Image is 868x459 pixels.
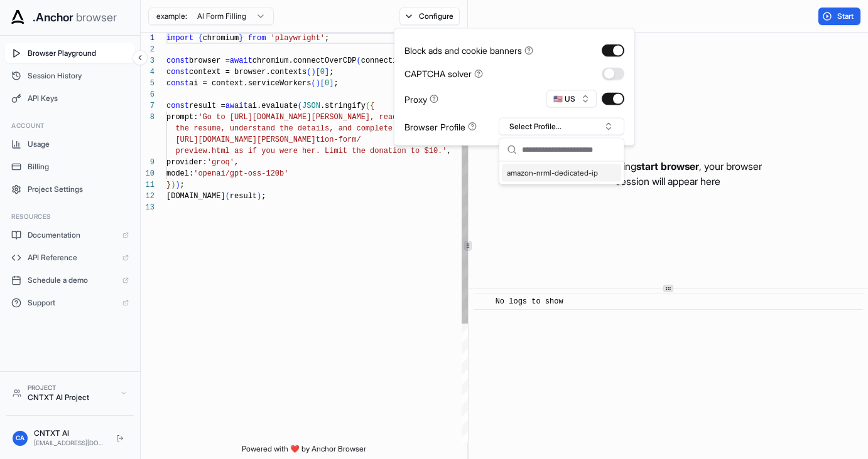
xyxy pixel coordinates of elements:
span: ( [307,68,311,76]
div: 4 [141,66,155,78]
span: await [225,102,248,110]
span: tion-form/ [316,135,361,144]
div: 8 [141,112,155,123]
span: ; [180,181,185,189]
button: Configure [399,8,460,25]
a: Documentation [5,225,135,245]
span: ad [388,113,397,122]
span: } [166,181,171,189]
img: Anchor Icon [8,8,28,28]
div: Browser Profile [404,120,477,133]
span: the resume, understand the details, and complete t [175,124,401,133]
span: ) [316,79,320,88]
div: 2 [141,44,155,55]
span: ( [366,102,370,110]
span: 'openai/gpt-oss-120b' [193,169,288,178]
span: ) [311,68,315,76]
div: 10 [141,168,155,179]
button: Select Profile... [499,118,624,135]
div: CAPTCHA solver [404,67,483,80]
span: model: [166,169,193,178]
span: [DOMAIN_NAME] [166,192,225,201]
span: const [166,56,189,65]
span: [URL][DOMAIN_NAME][PERSON_NAME] [175,135,315,144]
span: prompt: [166,113,198,122]
span: ; [329,68,334,76]
div: CNTXT AI [34,428,106,438]
span: [ [316,68,320,76]
button: Start [818,8,860,25]
a: Support [5,293,135,313]
span: ; [325,34,329,43]
span: n to $10.' [401,147,447,156]
a: Schedule a demo [5,270,135,290]
span: 0 [320,68,325,76]
button: Usage [5,134,135,154]
button: Billing [5,157,135,177]
a: API Reference [5,248,135,268]
h3: Account [11,121,129,130]
span: ( [225,192,230,201]
span: 'groq' [207,158,234,167]
span: result = [189,102,225,110]
span: CA [16,433,24,443]
p: After pressing , your browser session will appear here [575,159,762,189]
button: Project Settings [5,179,135,199]
span: , [234,158,239,167]
span: Documentation [28,230,116,240]
span: await [230,56,252,65]
span: Support [28,298,116,308]
div: 3 [141,55,155,66]
div: Block ads and cookie banners [404,44,533,57]
div: Proxy [404,92,438,105]
span: provider: [166,158,207,167]
div: CNTXT AI Project [28,393,114,403]
span: 'playwright' [271,34,325,43]
span: { [198,34,202,43]
div: 12 [141,191,155,202]
button: Browser Playground [5,43,135,63]
span: import [166,34,193,43]
span: Start [837,11,855,21]
span: Browser Playground [28,48,129,58]
span: ] [325,68,329,76]
span: context = browser.contexts [189,68,307,76]
span: .stringify [320,102,366,110]
span: Project Settings [28,184,129,194]
span: Session History [28,71,129,81]
span: const [166,68,189,76]
button: Logout [112,431,127,446]
div: amazon-nrml-dedicated-ip [502,164,621,182]
span: Schedule a demo [28,275,116,285]
button: ProjectCNTXT AI Project [6,378,134,408]
span: ) [175,181,180,189]
div: [EMAIL_ADDRESS][DOMAIN_NAME] [34,438,106,448]
div: 9 [141,157,155,168]
span: ( [356,56,361,65]
span: API Keys [28,93,129,103]
span: ​ [480,295,486,308]
span: preview.html as if you were her. Limit the donatio [175,147,401,156]
button: API Keys [5,88,135,108]
span: ) [257,192,261,201]
span: ( [298,102,302,110]
div: 13 [141,202,155,213]
span: browser [76,9,117,26]
span: from [248,34,266,43]
div: 5 [141,78,155,89]
div: 7 [141,100,155,112]
span: ( [311,79,315,88]
span: connectionString [361,56,433,65]
div: 6 [141,89,155,100]
span: No logs to show [496,297,563,306]
span: { [370,102,374,110]
span: [ [320,79,325,88]
span: example: [156,11,187,21]
span: chromium.connectOverCDP [252,56,357,65]
span: result [230,192,257,201]
span: browser = [189,56,230,65]
button: Session History [5,66,135,86]
div: 11 [141,179,155,191]
span: API Reference [28,253,116,263]
span: } [239,34,243,43]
